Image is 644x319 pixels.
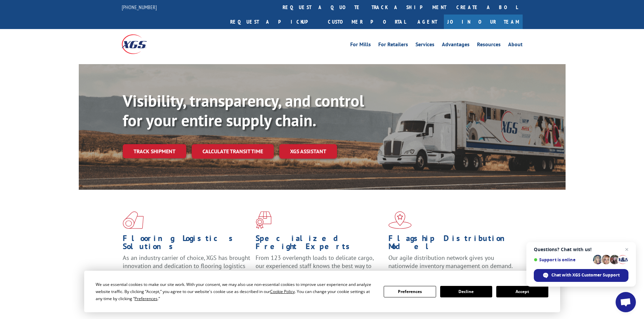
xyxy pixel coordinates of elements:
span: Our agile distribution network gives you nationwide inventory management on demand. [388,254,513,270]
span: Cookie Policy [270,289,295,294]
button: Preferences [384,286,436,297]
a: Resources [477,42,501,49]
a: [PHONE_NUMBER] [122,4,157,10]
span: Questions? Chat with us! [534,247,628,252]
div: We use essential cookies to make our site work. With your consent, we may also use non-essential ... [96,281,376,302]
a: Track shipment [123,144,186,158]
a: Open chat [616,292,636,312]
img: xgs-icon-focused-on-flooring-red [256,211,271,229]
img: xgs-icon-total-supply-chain-intelligence-red [123,211,144,229]
a: Services [415,42,434,49]
a: About [508,42,523,49]
h1: Flagship Distribution Model [388,234,516,254]
a: Advantages [442,42,470,49]
a: For Retailers [378,42,408,49]
img: xgs-icon-flagship-distribution-model-red [388,211,412,229]
span: Chat with XGS Customer Support [534,269,628,282]
a: XGS ASSISTANT [279,144,337,159]
h1: Flooring Logistics Solutions [123,234,251,254]
a: Customer Portal [323,15,411,29]
span: Support is online [534,257,591,262]
button: Accept [496,286,548,297]
div: Cookie Consent Prompt [84,271,560,312]
span: Preferences [135,296,158,301]
button: Decline [440,286,492,297]
a: Request a pickup [225,15,323,29]
a: For Mills [350,42,371,49]
a: Join Our Team [444,15,523,29]
a: Calculate transit time [192,144,274,159]
p: From 123 overlength loads to delicate cargo, our experienced staff knows the best way to move you... [256,254,383,284]
span: Chat with XGS Customer Support [551,272,620,278]
a: Agent [411,15,444,29]
h1: Specialized Freight Experts [256,234,383,254]
span: As an industry carrier of choice, XGS has brought innovation and dedication to flooring logistics... [123,254,250,278]
b: Visibility, transparency, and control for your entire supply chain. [123,90,364,131]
